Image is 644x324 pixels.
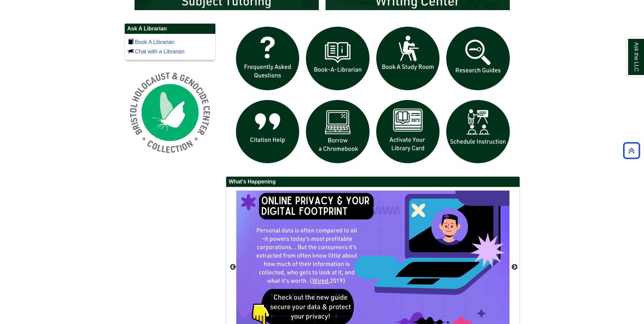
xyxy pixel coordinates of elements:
[233,97,303,167] img: citation help icon links to citation help guide page
[125,24,215,34] h2: Ask A Librarian
[373,23,443,94] img: book a study room icon links to book a study room web page
[443,23,513,94] img: Research Guides icon links to research guides web page
[303,23,373,94] img: Book a Librarian icon links to book a librarian web page
[135,39,174,45] a: Book A Librarian
[124,67,216,158] img: Holocaust and Genocide Collection
[511,264,518,271] button: Next
[443,97,513,167] img: For faculty. Schedule Library Instruction icon links to form.
[230,264,236,271] button: Previous
[373,97,443,167] img: activate Library Card icon links to form to activate student ID into library card
[233,23,513,170] div: slideshow
[233,23,303,94] img: frequently asked questions
[303,97,373,167] img: Borrow a chromebook icon links to the borrow a chromebook web page
[621,146,642,155] a: Back to Top
[226,177,520,187] h2: What's Happening
[135,49,185,54] a: Chat with a Librarian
